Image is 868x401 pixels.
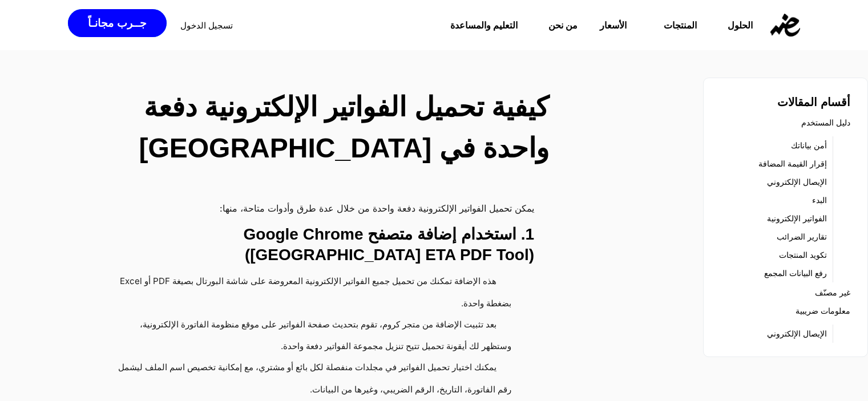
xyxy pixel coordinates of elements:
[791,137,827,153] a: أمن بياناتك
[770,14,800,37] img: eDariba
[705,10,761,40] a: الحلول
[815,285,850,301] a: غير مصنّف
[767,326,827,342] a: الإيصال الإلكتروني
[796,303,850,319] a: معلومات ضريبية
[801,115,850,131] a: دليل المستخدم
[526,10,586,40] a: من نحن
[105,271,511,314] li: هذه الإضافة تمكنك من تحميل جميع الفواتير الإلكترونية المعروضة على شاشة البورتال بصيغة PDF أو Exce...
[68,9,166,37] a: جــرب مجانـاً
[767,210,827,226] a: الفواتير الإلكترونية
[777,96,850,108] strong: أقسام المقالات
[767,174,827,190] a: الإيصال الإلكتروني
[94,224,534,265] h3: 1. استخدام إضافة متصفح Google Chrome ([GEOGRAPHIC_DATA] ETA PDF Tool)
[586,10,641,40] a: الأسعار
[105,357,511,400] li: يمكنك اختيار تحميل الفواتير في مجلدات منفصلة لكل بائع أو مشتري، مع إمكانية تخصيص اسم الملف ليشمل ...
[758,156,827,172] a: إقرار القيمة المضافة
[88,18,146,29] span: جــرب مجانـاً
[94,201,534,216] p: يمكن تحميل الفواتير الإلكترونية دفعة واحدة من خلال عدة طرق وأدوات متاحة، منها:
[180,21,233,30] a: تسجيل الدخول
[107,87,549,169] h2: كيفية تحميل الفواتير الإلكترونية دفعة واحدة في [GEOGRAPHIC_DATA]
[764,265,827,281] a: رفع البيانات المجمع
[777,229,827,245] a: تقارير الضرائب
[812,192,827,208] a: البدء
[641,10,705,40] a: المنتجات
[427,10,526,40] a: التعليم والمساعدة
[105,314,511,358] li: بعد تثبيت الإضافة من متجر كروم، تقوم بتحديث صفحة الفواتير على موقع منظومة الفاتورة الإلكترونية، و...
[779,247,827,263] a: تكويد المنتجات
